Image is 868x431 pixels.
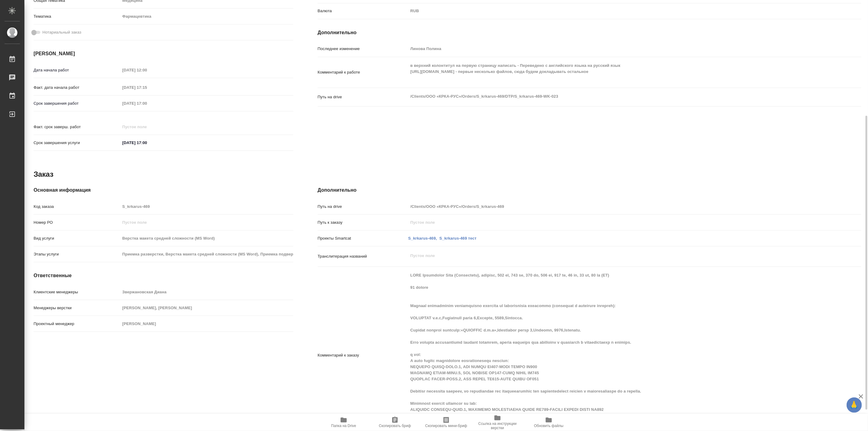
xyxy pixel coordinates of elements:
input: Пустое поле [120,99,174,108]
a: S_krkarus-469, [408,236,437,241]
h4: Ответственные [34,272,293,279]
input: Пустое поле [408,202,816,211]
span: Скопировать мини-бриф [425,424,467,428]
p: Факт. дата начала работ [34,85,120,91]
input: Пустое поле [120,319,293,328]
button: Обновить файлы [523,414,574,431]
span: Скопировать бриф [379,424,411,428]
input: Пустое поле [120,202,293,211]
h4: Основная информация [34,187,293,194]
input: Пустое поле [120,83,174,92]
p: Этапы услуги [34,251,120,257]
input: Пустое поле [408,44,816,53]
p: Валюта [318,8,408,14]
input: ✎ Введи что-нибудь [120,138,174,147]
button: Папка на Drive [318,414,369,431]
p: Факт. срок заверш. работ [34,124,120,130]
p: Менеджеры верстки [34,305,120,311]
button: Скопировать бриф [369,414,421,431]
input: Пустое поле [120,250,293,259]
div: Фармацевтика [120,11,293,22]
input: Пустое поле [120,122,174,131]
p: Транслитерация названий [318,253,408,259]
p: Комментарий к заказу [318,352,408,358]
span: 🙏 [849,399,859,411]
button: Ссылка на инструкции верстки [472,414,523,431]
p: Путь на drive [318,204,408,210]
button: Скопировать мини-бриф [421,414,472,431]
textarea: /Clients/ООО «КРКА-РУС»/Orders/S_krkarus-469/DTP/S_krkarus-469-WK-023 [408,91,816,102]
span: Папка на Drive [331,424,356,428]
p: Путь к заказу [318,219,408,226]
p: Проекты Smartcat [318,235,408,241]
button: 🙏 [847,397,862,413]
h4: [PERSON_NAME] [34,50,293,57]
p: Комментарий к работе [318,69,408,75]
p: Клиентские менеджеры [34,289,120,295]
p: Номер РО [34,219,120,226]
p: Вид услуги [34,235,120,241]
p: Путь на drive [318,94,408,100]
textarea: в верхний колонтитул на первую страницу написать - Переведено с английского языка на русский язык... [408,60,816,83]
input: Пустое поле [120,234,293,243]
input: Пустое поле [120,303,293,312]
p: Срок завершения услуги [34,140,120,146]
h2: Заказ [34,169,53,179]
h4: Дополнительно [318,187,861,194]
p: Дата начала работ [34,67,120,73]
p: Проектный менеджер [34,321,120,327]
span: Обновить файлы [534,424,564,428]
p: Срок завершения работ [34,100,120,107]
div: RUB [408,6,816,16]
span: Нотариальный заказ [42,29,81,35]
input: Пустое поле [120,218,293,227]
h4: Дополнительно [318,29,861,36]
input: Пустое поле [120,66,174,74]
p: Последнее изменение [318,46,408,52]
input: Пустое поле [408,218,816,227]
span: Ссылка на инструкции верстки [476,422,519,430]
p: Код заказа [34,204,120,210]
p: Тематика [34,13,120,20]
a: S_krkarus-469 тест [439,236,477,241]
input: Пустое поле [120,288,293,296]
